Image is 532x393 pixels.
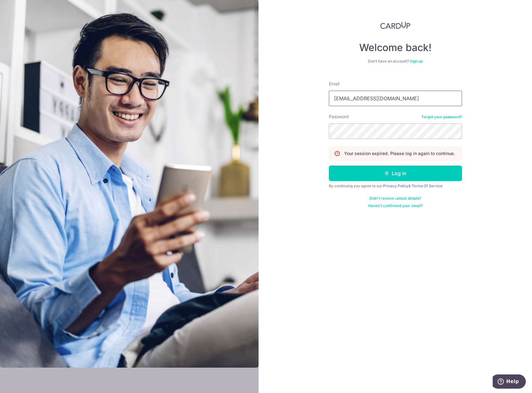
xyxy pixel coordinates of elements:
a: Haven't confirmed your email? [368,203,423,208]
label: Password [329,114,349,120]
div: Don’t have an account? [329,59,462,64]
input: Enter your Email [329,91,462,106]
a: Privacy Policy [383,184,408,188]
p: Your session expired. Please log in again to continue. [344,150,455,157]
a: Forgot your password? [422,114,462,119]
a: Sign up [410,59,423,63]
iframe: Opens a widget where you can find more information [493,374,526,390]
label: Email [329,81,339,87]
a: Terms Of Service [412,184,443,188]
h4: Welcome back! [329,41,462,54]
button: Log in [329,166,462,181]
img: CardUp Logo [380,22,411,29]
div: By continuing you agree to our & [329,184,462,188]
a: Didn't receive unlock details? [369,196,421,201]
